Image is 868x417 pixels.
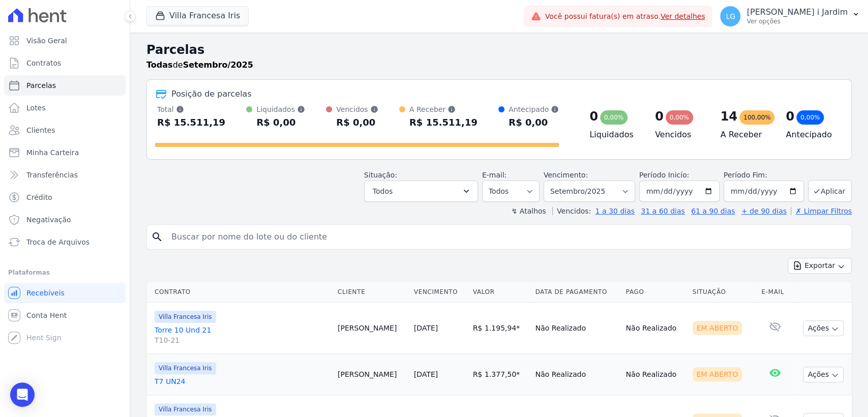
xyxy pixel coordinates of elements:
div: Vencidos [336,104,378,114]
td: R$ 1.195,94 [469,303,531,354]
th: Valor [469,282,531,303]
div: R$ 0,00 [336,114,378,131]
div: Em Aberto [693,367,742,381]
a: Contratos [4,53,126,73]
div: R$ 15.511,19 [157,114,225,131]
td: Não Realizado [531,303,622,354]
input: Buscar por nome do lote ou do cliente [165,227,847,247]
label: Vencidos: [552,207,591,215]
div: 0,00% [666,110,693,125]
h2: Parcelas [146,41,852,59]
span: Lotes [26,103,46,113]
div: Em Aberto [693,321,742,335]
a: ✗ Limpar Filtros [791,207,852,215]
div: R$ 0,00 [256,114,305,131]
div: 14 [721,108,737,125]
div: 100,00% [739,110,774,125]
label: Período Inicío: [639,171,689,179]
a: [DATE] [414,324,438,332]
a: Minha Carteira [4,142,126,163]
td: [PERSON_NAME] [334,303,410,354]
span: Conta Hent [26,310,67,320]
span: Visão Geral [26,36,67,46]
div: A Receber [409,104,477,114]
span: Villa Francesa Iris [155,403,216,415]
a: Crédito [4,187,126,207]
a: Visão Geral [4,31,126,51]
a: Ver detalhes [661,12,705,20]
div: 0 [589,108,598,125]
a: Conta Hent [4,305,126,325]
span: Crédito [26,192,52,202]
span: LG [726,13,735,20]
th: E-mail [757,282,792,303]
strong: Setembro/2025 [183,60,253,70]
a: Clientes [4,120,126,140]
a: Recebíveis [4,283,126,303]
div: Liquidados [256,104,305,114]
span: Clientes [26,125,55,135]
span: Recebíveis [26,288,65,298]
th: Situação [689,282,758,303]
div: R$ 15.511,19 [409,114,477,131]
a: Lotes [4,98,126,118]
i: search [151,231,163,243]
div: Open Intercom Messenger [10,382,35,407]
h4: Liquidados [589,129,639,141]
td: R$ 1.377,50 [469,354,531,395]
td: Não Realizado [622,354,689,395]
a: Parcelas [4,75,126,96]
p: [PERSON_NAME] i Jardim [746,7,848,17]
p: Ver opções [746,17,848,25]
span: Parcelas [26,80,56,91]
button: Ações [803,320,844,336]
a: T7 UN24 [155,376,330,386]
th: Pago [622,282,689,303]
button: LG [PERSON_NAME] i Jardim Ver opções [712,2,868,31]
h4: Vencidos [655,129,704,141]
button: Todos [364,181,478,202]
th: Vencimento [410,282,469,303]
label: Período Fim: [724,170,804,181]
a: [DATE] [414,370,438,378]
span: T10-21 [155,335,330,345]
strong: Todas [146,60,173,70]
h4: Antecipado [786,129,835,141]
a: 1 a 30 dias [595,207,635,215]
div: 0,00% [796,110,824,125]
div: 0 [786,108,794,125]
a: Torre 10 Und 21T10-21 [155,325,330,345]
h4: A Receber [721,129,770,141]
div: Posição de parcelas [171,88,252,100]
th: Cliente [334,282,410,303]
a: Troca de Arquivos [4,232,126,252]
a: + de 90 dias [741,207,787,215]
a: 61 a 90 dias [691,207,735,215]
div: 0,00% [600,110,627,125]
label: Situação: [364,171,397,179]
div: Plataformas [8,266,122,279]
span: Villa Francesa Iris [155,311,216,323]
a: 31 a 60 dias [641,207,684,215]
button: Aplicar [808,180,852,202]
span: Troca de Arquivos [26,237,89,247]
label: Vencimento: [544,171,588,179]
div: Total [157,104,225,114]
span: Todos [373,185,393,197]
div: R$ 0,00 [508,114,559,131]
div: Antecipado [508,104,559,114]
button: Ações [803,367,844,382]
td: [PERSON_NAME] [334,354,410,395]
span: Minha Carteira [26,147,79,158]
th: Data de Pagamento [531,282,622,303]
td: Não Realizado [531,354,622,395]
a: Transferências [4,165,126,185]
span: Você possui fatura(s) em atraso. [545,11,705,22]
p: de [146,59,253,71]
th: Contrato [146,282,334,303]
label: ↯ Atalhos [511,207,546,215]
td: Não Realizado [622,303,689,354]
span: Villa Francesa Iris [155,362,216,374]
button: Villa Francesa Iris [146,6,249,25]
a: Negativação [4,210,126,230]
